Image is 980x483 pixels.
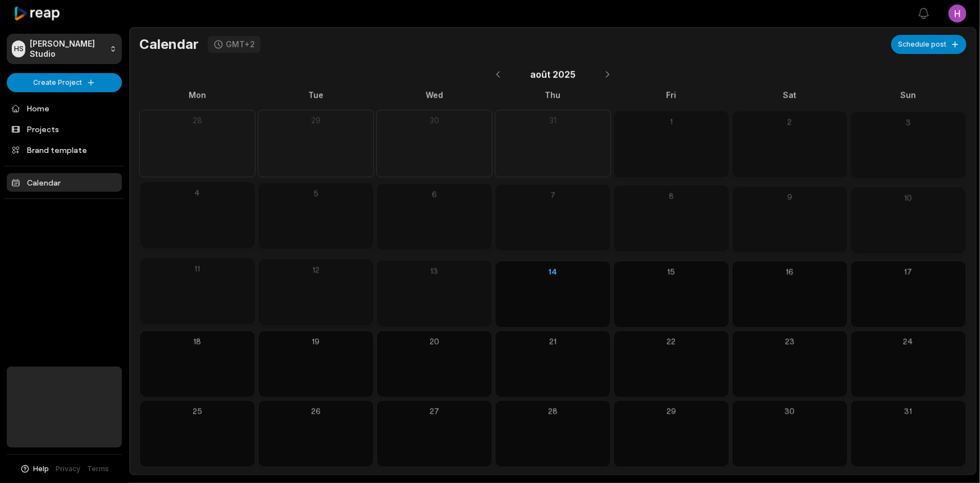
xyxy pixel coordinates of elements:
a: Calendar [7,173,122,192]
div: 13 [381,265,487,277]
div: 4 [144,187,250,198]
div: 1 [618,115,724,127]
div: 6 [381,188,487,200]
span: Help [34,464,49,474]
div: Sat [732,89,848,101]
a: Privacy [56,464,81,474]
div: 9 [737,191,843,202]
div: 11 [144,263,250,274]
button: Schedule post [891,35,967,54]
p: [PERSON_NAME] Studio [30,39,105,59]
div: 5 [263,187,369,199]
div: GMT+2 [226,39,255,49]
div: 7 [500,189,606,201]
button: Help [20,464,49,474]
div: Mon [139,89,256,101]
a: Projects [7,120,122,138]
button: Create Project [7,73,122,92]
div: 8 [618,190,724,202]
div: 3 [855,116,961,128]
div: 31 [500,115,606,126]
div: Thu [495,89,611,101]
h1: Calendar [139,36,199,53]
span: août 2025 [530,67,576,81]
div: Tue [258,89,374,101]
a: Brand template [7,141,122,159]
div: Wed [376,89,493,101]
div: 28 [144,115,250,126]
div: 29 [263,115,369,126]
div: 10 [855,192,961,204]
div: HS [12,40,25,57]
a: Home [7,99,122,118]
div: Sun [850,89,967,101]
div: 30 [381,115,487,126]
div: 2 [737,116,843,128]
a: Terms [88,464,110,474]
div: Fri [613,89,730,101]
div: 12 [263,264,369,276]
